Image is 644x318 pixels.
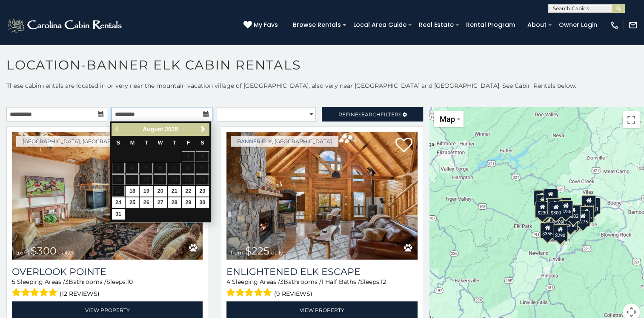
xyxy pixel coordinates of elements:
div: Sleeping Areas / Bathrooms / Sleeps: [12,278,203,299]
span: $300 [31,245,57,257]
span: 5 [12,278,15,286]
span: Map [440,115,455,124]
a: Overlook Pointe from $300 daily [12,132,203,260]
div: $302 [566,205,581,221]
a: Enlightened Elk Escape [226,266,417,278]
img: Enlightened Elk Escape [226,132,417,260]
span: Friday [187,140,190,146]
span: My Favs [254,20,278,29]
a: 18 [126,186,139,197]
img: mail-regular-white.png [628,20,638,30]
div: $451 [586,198,601,214]
a: 25 [126,197,139,208]
img: White-1-2.png [6,17,124,34]
a: Real Estate [415,18,458,32]
div: $310 [543,189,558,205]
div: $235 [558,200,573,216]
div: $485 [579,206,594,222]
a: 31 [112,209,125,220]
div: $355 [540,223,555,239]
span: August [143,126,163,133]
img: phone-regular-white.png [610,20,619,30]
button: Toggle fullscreen view [623,111,640,128]
a: 26 [140,197,153,208]
div: $225 [541,221,555,237]
a: 20 [154,186,167,197]
span: daily [58,249,70,256]
a: Local Area Guide [349,18,411,32]
div: $305 [563,214,578,231]
span: Thursday [173,140,176,146]
span: 10 [127,278,133,286]
span: $225 [245,245,269,257]
span: from [16,249,29,256]
span: Next [200,126,206,133]
span: 3 [65,278,69,286]
a: Browse Rentals [289,18,345,32]
div: $250 [537,202,552,218]
div: $300 [549,201,563,217]
div: Sleeping Areas / Bathrooms / Sleeps: [226,278,417,299]
img: Overlook Pointe [12,132,203,260]
span: Sunday [117,140,120,146]
a: Enlightened Elk Escape from $225 daily [226,132,417,260]
div: $410 [581,195,596,211]
a: Owner Login [555,18,601,32]
a: RefineSearchFilters [322,107,423,121]
span: Search [358,111,381,118]
span: 3 [280,278,283,286]
a: 24 [112,197,125,208]
span: 2025 [165,126,178,133]
a: Add to favorites [395,137,412,155]
a: Rental Program [462,18,519,32]
span: Tuesday [145,140,148,146]
span: Refine Filters [338,111,401,118]
span: (12 reviews) [60,288,100,299]
a: 22 [182,186,195,197]
div: $570 [547,198,561,214]
div: $305 [535,202,549,218]
a: About [523,18,551,32]
span: daily [271,249,283,256]
span: 4 [226,278,230,286]
span: 12 [381,278,386,286]
div: $230 [535,201,550,217]
a: Next [198,124,209,135]
div: $350 [553,225,567,241]
div: $235 [557,197,571,214]
span: 1 Half Baths / [321,278,360,286]
span: Wednesday [158,140,163,146]
span: Monday [130,140,135,146]
a: 23 [196,186,209,197]
a: 29 [182,197,195,208]
a: [GEOGRAPHIC_DATA], [GEOGRAPHIC_DATA] [16,136,146,147]
span: (9 reviews) [274,288,312,299]
a: My Favs [243,20,280,30]
a: Banner Elk, [GEOGRAPHIC_DATA] [231,136,338,147]
a: 19 [140,186,153,197]
a: Overlook Pointe [12,266,203,278]
div: $1,095 [550,211,568,227]
div: $720 [534,190,548,206]
div: $290 [536,194,550,211]
span: Saturday [200,140,204,146]
a: 27 [154,197,167,208]
span: from [231,249,243,256]
a: 30 [196,197,209,208]
a: 28 [168,197,181,208]
a: 21 [168,186,181,197]
button: Change map style [434,111,464,127]
div: $290 [553,224,567,240]
div: $275 [575,210,590,226]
